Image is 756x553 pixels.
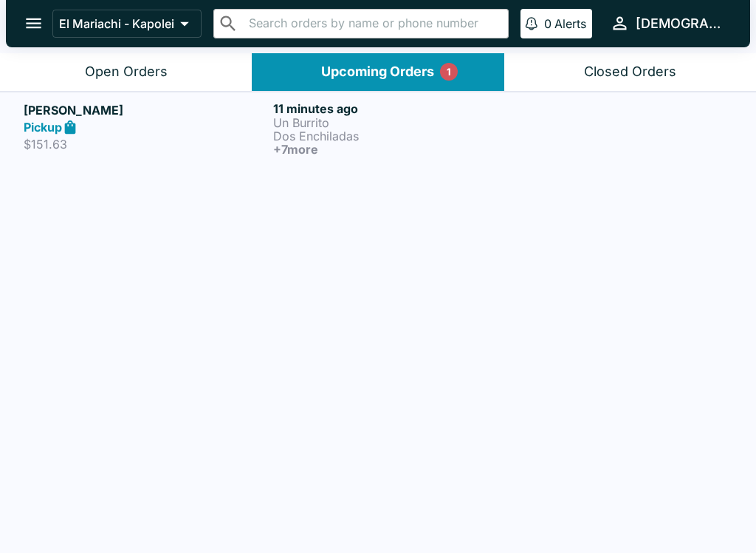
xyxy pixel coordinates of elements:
[15,4,52,42] button: open drawer
[273,116,517,129] p: Un Burrito
[244,13,502,34] input: Search orders by name or phone number
[544,16,551,31] p: 0
[447,64,451,79] p: 1
[24,101,267,119] h5: [PERSON_NAME]
[584,64,676,81] div: Closed Orders
[321,64,434,81] div: Upcoming Orders
[636,15,726,33] div: [DEMOGRAPHIC_DATA]
[24,120,62,135] strong: Pickup
[604,7,732,39] button: [DEMOGRAPHIC_DATA]
[273,101,517,116] h6: 11 minutes ago
[554,16,586,31] p: Alerts
[52,10,202,38] button: El Mariachi - Kapolei
[85,64,168,81] div: Open Orders
[273,143,517,156] h6: + 7 more
[59,16,174,31] p: El Mariachi - Kapolei
[24,137,267,152] p: $151.63
[273,129,517,143] p: Dos Enchiladas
